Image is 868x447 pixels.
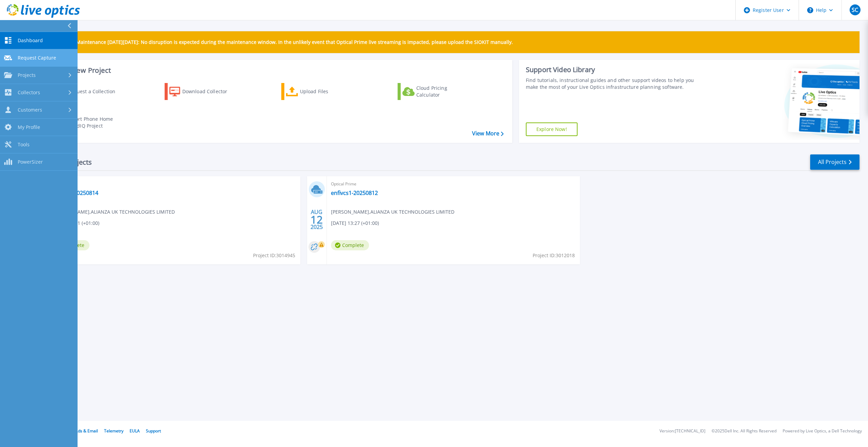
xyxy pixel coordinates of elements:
span: [DATE] 13:27 (+01:00) [331,219,379,227]
span: Dashboard [18,37,43,44]
span: Request Capture [18,55,56,61]
div: Cloud Pricing Calculator [416,85,471,98]
span: Optical Prime [51,180,296,188]
span: Complete [331,240,369,250]
a: enfivcs1-20250812 [331,189,378,196]
a: Upload Files [281,83,357,100]
li: Version: [TECHNICAL_ID] [660,429,705,433]
div: Request a Collection [68,85,122,98]
p: Scheduled Maintenance [DATE][DATE]: No disruption is expected during the maintenance window. In t... [51,39,513,45]
span: Project ID: 3012018 [533,252,575,259]
a: All Projects [810,154,859,170]
span: Collectors [18,89,40,96]
div: Download Collector [182,85,237,98]
a: Cloud Pricing Calculator [398,83,473,100]
div: Support Video Library [526,65,702,74]
span: Customers [18,107,42,113]
h3: Start a New Project [48,67,503,74]
a: Explore Now! [526,122,578,136]
a: Telemetry [104,428,123,434]
span: Project ID: 3014945 [253,252,295,259]
span: My Profile [18,124,40,130]
a: Support [146,428,161,434]
span: PowerSizer [18,159,43,165]
span: 12 [311,217,323,222]
span: Optical Prime [331,180,576,188]
div: Find tutorials, instructional guides and other support videos to help you make the most of your L... [526,77,702,90]
span: SC [852,7,858,13]
span: Projects [18,72,36,78]
a: View More [472,130,504,137]
li: Powered by Live Optics, a Dell Technology [783,429,862,433]
div: AUG 2025 [310,207,323,232]
div: Upload Files [300,85,354,98]
span: Tools [18,142,30,148]
a: EULA [130,428,140,434]
div: Import Phone Home CloudIQ Project [67,116,120,129]
li: © 2025 Dell Inc. All Rights Reserved [712,429,777,433]
span: [PERSON_NAME] , ALIANZA UK TECHNOLOGIES LIMITED [51,208,175,216]
span: [PERSON_NAME] , ALIANZA UK TECHNOLOGIES LIMITED [331,208,454,216]
a: Ads & Email [75,428,98,434]
a: Request a Collection [48,83,124,100]
a: Download Collector [165,83,240,100]
a: enfivcs1-20250814 [51,189,98,196]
